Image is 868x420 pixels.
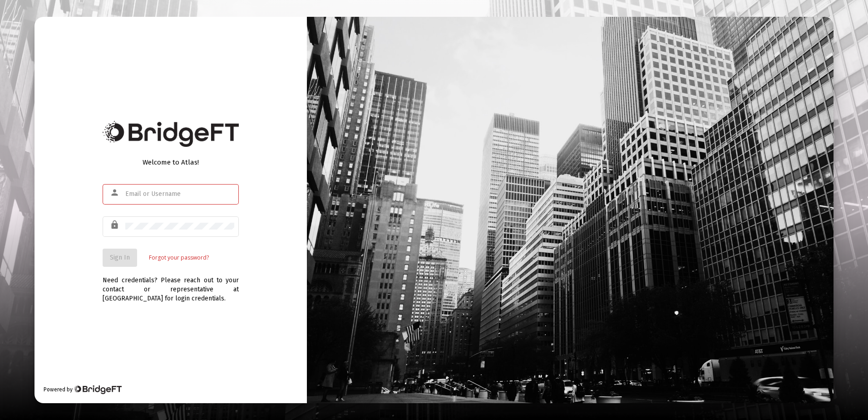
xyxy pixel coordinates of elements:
[149,253,209,262] a: Forgot your password?
[103,158,239,167] div: Welcome to Atlas!
[103,121,239,147] img: Bridge Financial Technology Logo
[103,249,137,267] button: Sign In
[110,254,130,261] span: Sign In
[44,385,121,394] div: Powered by
[110,187,121,198] mat-icon: person
[74,385,121,394] img: Bridge Financial Technology Logo
[110,220,121,230] mat-icon: lock
[125,190,234,198] input: Email or Username
[103,267,239,303] div: Need credentials? Please reach out to your contact or representative at [GEOGRAPHIC_DATA] for log...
